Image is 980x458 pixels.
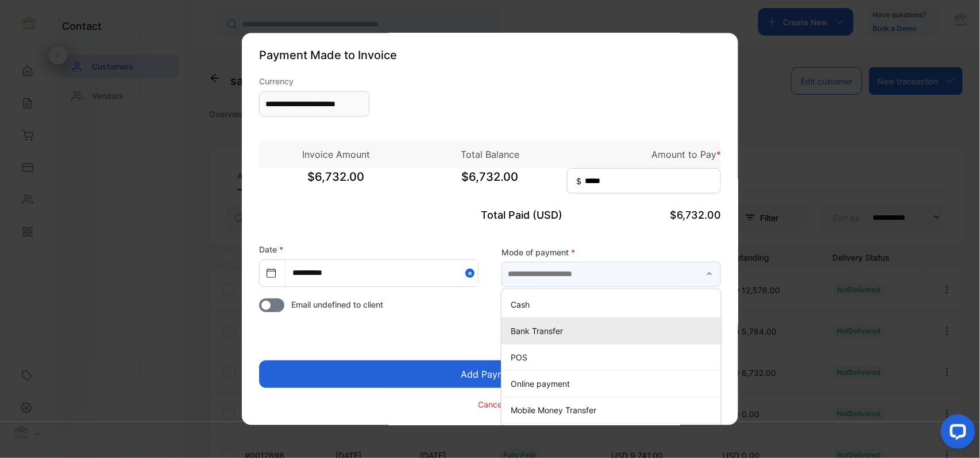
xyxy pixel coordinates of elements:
[511,378,716,390] p: Online payment
[576,176,581,188] span: $
[413,169,567,197] span: $6,732.00
[511,325,716,337] p: Bank Transfer
[259,148,413,162] p: Invoice Amount
[511,404,716,416] p: Mobile Money Transfer
[511,351,716,363] p: POS
[259,361,721,389] button: Add Payment
[567,148,721,162] p: Amount to Pay
[479,398,504,410] p: Cancel
[413,208,567,223] p: Total Paid (USD)
[413,148,567,162] p: Total Balance
[501,246,721,258] label: Mode of payment
[291,299,383,311] span: Email undefined to client
[259,169,413,197] span: $6,732.00
[259,76,369,88] label: Currency
[932,410,980,458] iframe: LiveChat chat widget
[465,261,478,286] button: Close
[670,209,721,222] span: $6,732.00
[259,245,283,255] label: Date
[259,47,721,64] p: Payment Made to Invoice
[511,298,716,310] p: Cash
